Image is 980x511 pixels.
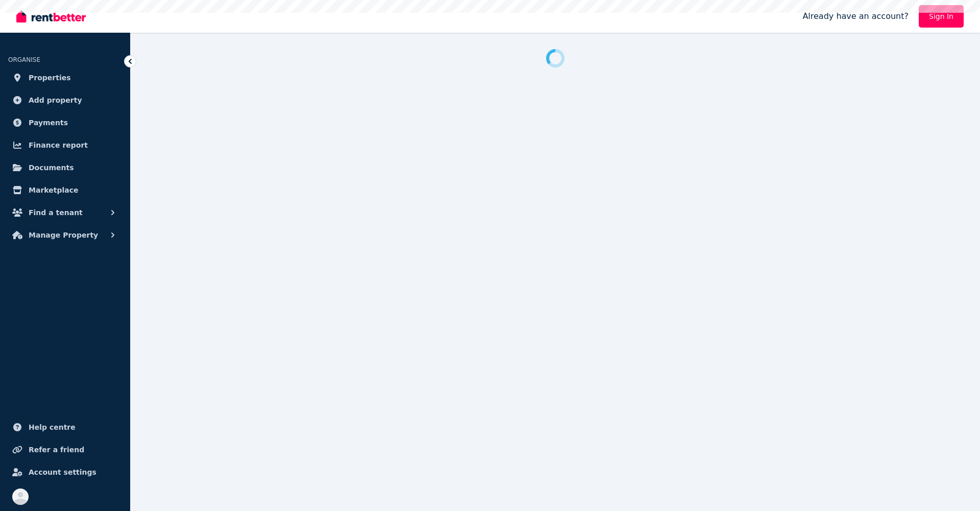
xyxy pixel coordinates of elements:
span: Manage Property [29,229,98,241]
a: Documents [8,157,122,178]
a: Help centre [8,417,122,437]
a: Sign In [919,5,964,28]
span: Payments [29,117,68,129]
span: Already have an account? [802,10,909,22]
span: Refer a friend [29,444,84,456]
span: Add property [29,94,82,106]
a: Account settings [8,462,122,482]
span: Find a tenant [29,206,83,219]
img: RentBetter [16,9,86,24]
a: Marketplace [8,180,122,200]
button: Manage Property [8,225,122,245]
a: Payments [8,112,122,133]
button: Find a tenant [8,202,122,223]
a: Properties [8,67,122,88]
a: Refer a friend [8,439,122,460]
a: Finance report [8,135,122,155]
span: Finance report [29,139,88,151]
a: Add property [8,90,122,110]
span: Properties [29,72,71,84]
span: Marketplace [29,184,78,196]
span: Account settings [29,466,96,478]
span: ORGANISE [8,56,40,63]
span: Documents [29,161,74,174]
span: Help centre [29,421,76,433]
